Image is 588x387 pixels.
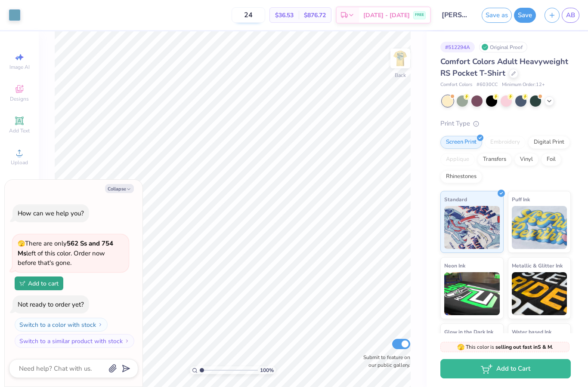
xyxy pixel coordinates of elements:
span: 100 % [260,366,274,374]
div: Vinyl [514,153,538,166]
button: Save as [482,8,512,23]
span: There are only left of this color. Order now before that's gone. [18,239,113,267]
span: Comfort Colors Adult Heavyweight RS Pocket T-Shirt [440,56,568,78]
span: Metallic & Glitter Ink [512,261,563,270]
div: Rhinestones [440,170,482,183]
span: Image AI [9,64,30,71]
button: Switch to a similar product with stock [15,334,134,348]
img: Switch to a similar product with stock [124,338,130,344]
button: Add to Cart [440,359,571,378]
button: Save [514,8,536,23]
div: Not ready to order yet? [18,300,84,309]
div: Foil [541,153,561,166]
button: Switch to a color with stock [15,318,108,332]
button: Collapse [105,184,134,193]
span: Neon Ink [444,261,465,270]
span: $36.53 [275,11,294,20]
a: AB [562,8,579,23]
img: Metallic & Glitter Ink [512,272,567,315]
span: FREE [415,12,424,18]
div: Original Proof [479,42,527,52]
span: Water based Ink [512,327,551,336]
strong: selling out fast in S & M [495,344,552,350]
span: 🫣 [457,343,464,351]
input: Untitled Design [435,6,477,24]
strong: 562 Ss and 754 Ms [18,239,113,258]
img: Add to cart [19,281,25,286]
button: Add to cart [15,276,63,290]
div: Print Type [440,119,571,129]
span: # 6030CC [477,81,498,89]
span: 🫣 [18,240,25,248]
div: Applique [440,153,475,166]
span: Upload [11,159,28,166]
span: Comfort Colors [440,81,472,89]
img: Standard [444,206,500,249]
span: Minimum Order: 12 + [502,81,545,89]
span: Standard [444,195,467,204]
div: Transfers [477,153,512,166]
img: Switch to a color with stock [98,322,103,327]
div: How can we help you? [18,209,84,218]
img: Puff Ink [512,206,567,249]
div: Digital Print [528,136,570,149]
div: Embroidery [485,136,526,149]
span: This color is . [457,343,553,351]
div: Back [395,71,406,79]
span: Glow in the Dark Ink [444,327,493,336]
span: Designs [10,95,29,102]
img: Neon Ink [444,272,500,315]
div: Screen Print [440,136,482,149]
div: # 512294A [440,42,475,52]
img: Back [392,50,409,67]
input: – – [232,7,265,23]
span: [DATE] - [DATE] [363,11,410,20]
span: Add Text [9,127,30,134]
span: Puff Ink [512,195,530,204]
span: AB [566,10,575,20]
label: Submit to feature on our public gallery. [359,353,410,369]
span: $876.72 [304,11,326,20]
